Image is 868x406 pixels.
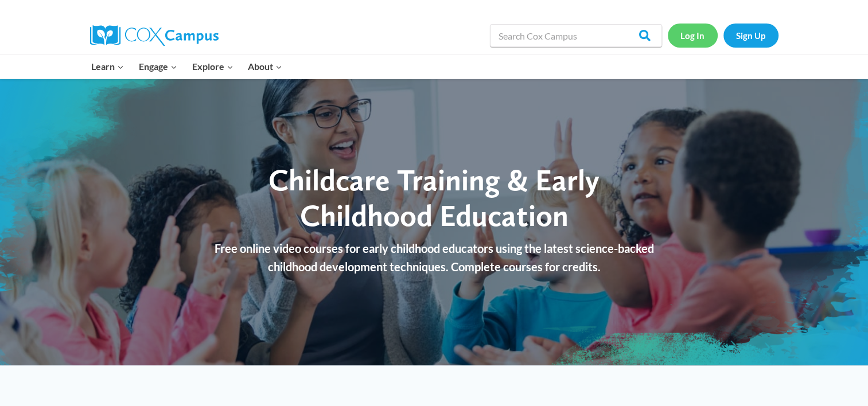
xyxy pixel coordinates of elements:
button: Child menu of Engage [131,54,185,79]
img: Cox Campus [90,25,219,46]
nav: Primary Navigation [84,54,290,79]
input: Search Cox Campus [490,24,662,47]
button: Child menu of About [240,54,290,79]
button: Child menu of Explore [185,54,241,79]
nav: Secondary Navigation [668,24,779,47]
a: Sign Up [723,24,779,47]
button: Child menu of Learn [84,54,132,79]
a: Log In [668,24,718,47]
span: Childcare Training & Early Childhood Education [268,162,600,233]
p: Free online video courses for early childhood educators using the latest science-backed childhood... [202,239,667,276]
